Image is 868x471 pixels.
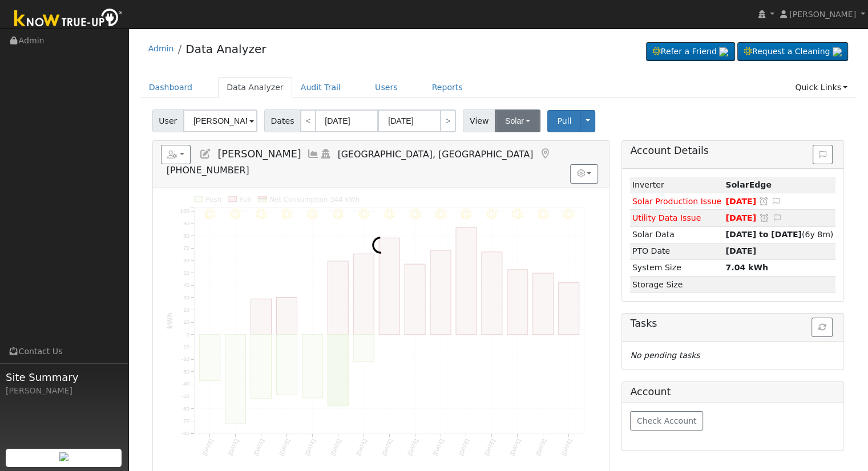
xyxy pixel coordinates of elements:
[9,6,128,32] img: Know True-Up
[547,110,581,132] button: Pull
[292,77,349,98] a: Audit Trail
[812,318,833,337] button: Refresh
[167,165,249,176] span: [PHONE_NUMBER]
[725,213,756,222] span: [DATE]
[140,77,201,98] a: Dashboard
[725,197,756,206] span: [DATE]
[264,109,301,132] span: Dates
[320,148,332,160] a: Login As (last 07/02/2020 9:59:55 AM)
[366,77,406,98] a: Users
[833,47,842,56] img: retrieve
[725,230,801,239] strong: [DATE] to [DATE]
[630,177,724,193] td: Inverter
[539,148,551,160] a: Map
[719,47,728,56] img: retrieve
[630,259,724,276] td: System Size
[737,42,848,62] a: Request a Cleaning
[300,109,316,132] a: <
[183,109,257,132] input: Select a User
[772,214,782,222] i: Edit Issue
[725,263,768,272] strong: 7.04 kWh
[557,116,571,125] span: Pull
[771,197,781,205] i: Edit Issue
[632,213,701,222] span: Utility Data Issue
[646,42,735,62] a: Refer a Friend
[630,277,724,293] td: Storage Size
[440,109,456,132] a: >
[59,452,68,461] img: retrieve
[630,318,835,330] h5: Tasks
[813,145,833,164] button: Issue History
[463,109,495,132] span: View
[495,109,540,132] button: Solar
[630,351,700,360] i: No pending tasks
[632,197,721,206] span: Solar Production Issue
[725,230,833,239] span: (6y 8m)
[725,246,756,255] span: [DATE]
[338,149,534,160] span: [GEOGRAPHIC_DATA], [GEOGRAPHIC_DATA]
[217,148,301,160] span: [PERSON_NAME]
[789,10,856,19] span: [PERSON_NAME]
[758,197,769,206] a: Snooze this issue
[786,77,856,98] a: Quick Links
[630,243,724,259] td: PTO Date
[759,213,769,222] a: Snooze this issue
[630,226,724,243] td: Solar Data
[630,411,703,431] button: Check Account
[148,44,174,53] a: Admin
[423,77,471,98] a: Reports
[637,416,697,425] span: Check Account
[6,385,122,397] div: [PERSON_NAME]
[6,370,122,385] span: Site Summary
[307,148,320,160] a: Multi-Series Graph
[725,180,771,189] strong: ID: 286206, authorized: 12/27/18
[185,42,266,56] a: Data Analyzer
[630,386,671,397] h5: Account
[630,145,835,157] h5: Account Details
[218,77,292,98] a: Data Analyzer
[199,148,212,160] a: Edit User (1136)
[152,109,184,132] span: User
